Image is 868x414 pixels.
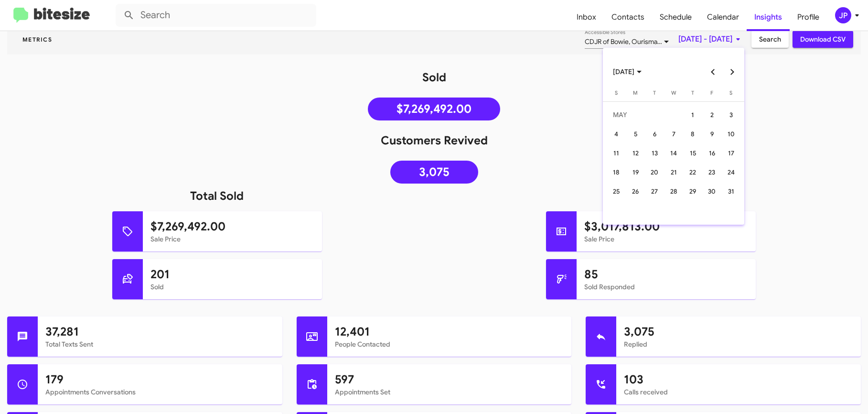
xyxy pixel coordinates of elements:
[607,182,626,201] td: May 25, 2025
[683,143,702,163] td: May 15, 2025
[684,163,701,181] div: 22
[702,143,721,163] td: May 16, 2025
[683,124,702,143] td: May 8, 2025
[703,163,720,181] div: 23
[722,144,739,162] div: 17
[721,88,740,101] th: Saturday
[608,163,625,181] div: 18
[645,124,664,143] td: May 6, 2025
[721,124,740,143] td: May 10, 2025
[683,182,702,201] td: May 29, 2025
[702,105,721,124] td: May 2, 2025
[665,125,682,142] div: 7
[664,88,683,101] th: Wednesday
[645,88,664,101] th: Tuesday
[703,106,720,123] div: 2
[613,63,642,80] span: [DATE]
[627,183,644,200] div: 26
[608,183,625,200] div: 25
[684,125,701,142] div: 8
[722,106,739,123] div: 3
[646,183,663,200] div: 27
[722,125,739,142] div: 10
[626,163,645,182] td: May 19, 2025
[683,105,702,124] td: May 1, 2025
[703,125,720,142] div: 9
[703,144,720,162] div: 16
[645,143,664,163] td: May 13, 2025
[608,125,625,142] div: 4
[645,182,664,201] td: May 27, 2025
[607,124,626,143] td: May 4, 2025
[702,88,721,101] th: Friday
[665,163,682,181] div: 21
[722,163,739,181] div: 24
[723,62,742,81] button: Next month
[605,62,649,81] button: Choose month and year
[683,163,702,182] td: May 22, 2025
[627,144,644,162] div: 12
[665,183,682,200] div: 28
[607,88,626,101] th: Sunday
[646,144,663,162] div: 13
[608,144,625,162] div: 11
[607,105,683,124] td: MAY
[702,182,721,201] td: May 30, 2025
[665,144,682,162] div: 14
[626,88,645,101] th: Monday
[626,124,645,143] td: May 5, 2025
[627,163,644,181] div: 19
[721,105,740,124] td: May 3, 2025
[626,182,645,201] td: May 26, 2025
[664,163,683,182] td: May 21, 2025
[702,163,721,182] td: May 23, 2025
[684,183,701,200] div: 29
[607,143,626,163] td: May 11, 2025
[721,143,740,163] td: May 17, 2025
[684,106,701,123] div: 1
[664,182,683,201] td: May 28, 2025
[704,62,723,81] button: Previous month
[664,143,683,163] td: May 14, 2025
[703,183,720,200] div: 30
[702,124,721,143] td: May 9, 2025
[627,125,644,142] div: 5
[646,163,663,181] div: 20
[683,88,702,101] th: Thursday
[626,143,645,163] td: May 12, 2025
[645,163,664,182] td: May 20, 2025
[722,183,739,200] div: 31
[646,125,663,142] div: 6
[721,163,740,182] td: May 24, 2025
[664,124,683,143] td: May 7, 2025
[607,163,626,182] td: May 18, 2025
[684,144,701,162] div: 15
[721,182,740,201] td: May 31, 2025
